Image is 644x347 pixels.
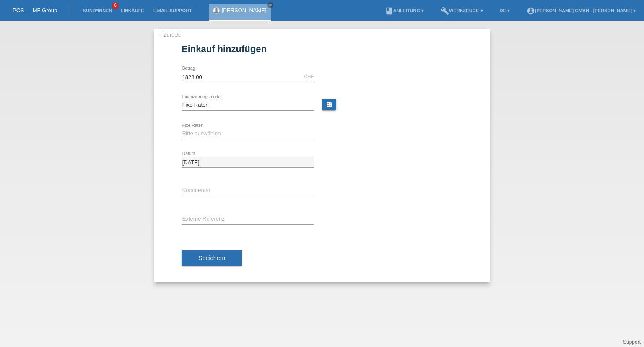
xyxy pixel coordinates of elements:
span: 6 [112,2,119,9]
a: bookAnleitung ▾ [381,8,428,13]
i: account_circle [527,7,535,15]
span: Speichern [198,255,225,261]
a: account_circle[PERSON_NAME] GmbH - [PERSON_NAME] ▾ [522,8,640,13]
a: calculate [322,99,336,110]
i: book [385,7,393,15]
h1: Einkauf hinzufügen [182,44,462,54]
a: close [267,2,273,8]
a: DE ▾ [496,8,514,13]
div: CHF [304,74,314,79]
button: Speichern [182,250,242,266]
a: Support [623,339,641,345]
a: E-Mail Support [148,8,196,13]
a: [PERSON_NAME] [222,7,267,13]
i: close [268,3,273,7]
i: build [441,7,449,15]
a: Einkäufe [116,8,148,13]
a: POS — MF Group [13,7,57,13]
a: Kund*innen [78,8,116,13]
i: calculate [326,101,332,108]
a: ← Zurück [156,32,180,38]
a: buildWerkzeuge ▾ [436,8,487,13]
